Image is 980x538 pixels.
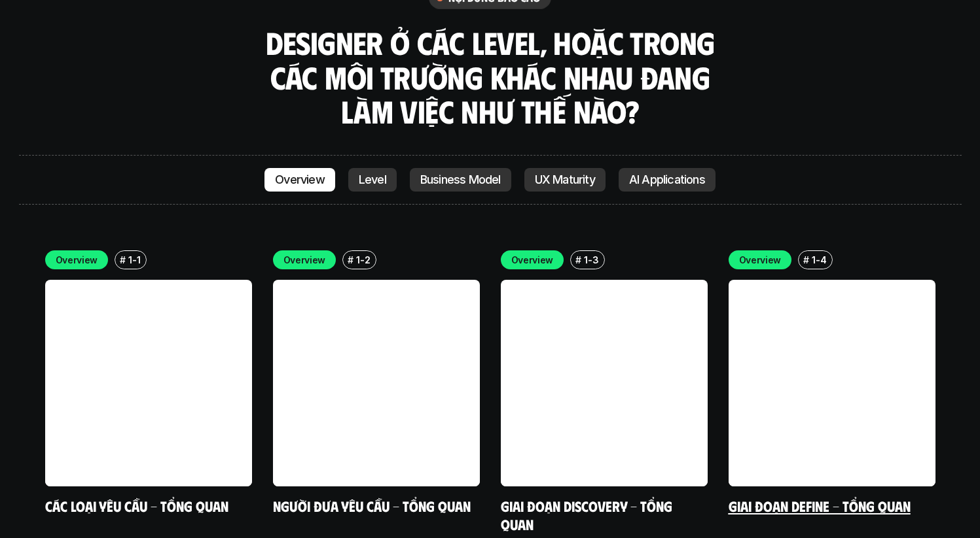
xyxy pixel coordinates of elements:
p: Overview [275,173,325,186]
p: 1-2 [356,253,370,267]
p: 1-1 [128,253,140,267]
a: UX Maturity [524,168,606,192]
h6: # [575,255,581,265]
a: Các loại yêu cầu - Tổng quan [45,497,228,514]
p: Overview [283,253,326,267]
p: Business Model [420,173,501,186]
p: UX Maturity [535,173,595,186]
h6: # [120,255,126,265]
a: Business Model [410,168,511,192]
a: Giai đoạn Discovery - Tổng quan [501,497,676,533]
p: 1-3 [584,253,598,267]
p: AI Applications [629,173,705,186]
a: Giai đoạn Define - Tổng quan [729,497,911,514]
a: Overview [264,168,335,192]
p: 1-4 [812,253,826,267]
h6: # [803,255,809,265]
h3: Designer ở các level, hoặc trong các môi trường khác nhau đang làm việc như thế nào? [261,25,719,129]
p: Level [359,173,386,186]
p: Overview [511,253,554,267]
p: Overview [56,253,98,267]
h6: # [348,255,354,265]
a: AI Applications [619,168,716,192]
a: Người đưa yêu cầu - Tổng quan [273,497,471,514]
p: Overview [739,253,782,267]
a: Level [348,168,397,192]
